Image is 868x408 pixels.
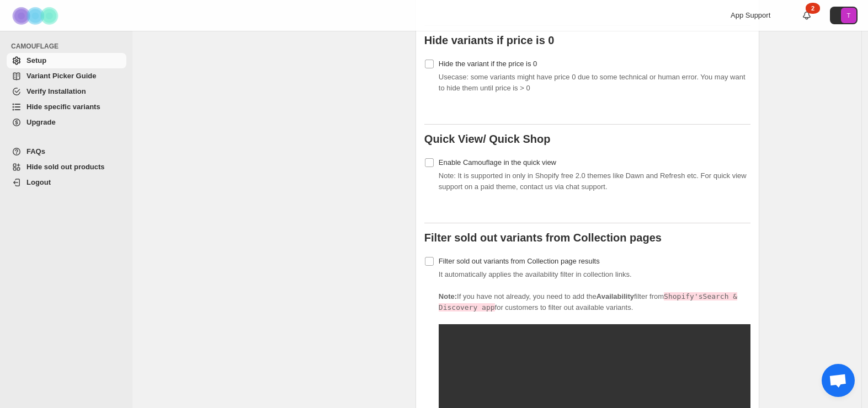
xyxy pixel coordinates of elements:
[439,73,745,92] span: Usecase: some variants might have price 0 due to some technical or human error. You may want to h...
[9,1,64,31] img: Camouflage
[26,56,46,65] span: Setup
[439,158,556,167] span: Enable Camouflage in the quick view
[7,68,126,84] a: Variant Picker Guide
[7,144,126,159] a: FAQs
[26,118,56,126] span: Upgrade
[439,257,600,265] span: Filter sold out variants from Collection page results
[439,292,457,300] b: Note:
[26,147,45,155] span: FAQs
[7,159,126,175] a: Hide sold out products
[26,103,100,111] span: Hide specific variants
[7,99,126,115] a: Hide specific variants
[7,53,126,68] a: Setup
[11,42,127,51] span: CAMOUFLAGE
[7,115,126,130] a: Upgrade
[439,60,537,68] span: Hide the variant if the price is 0
[597,292,634,300] strong: Availability
[801,10,812,21] a: 2
[806,3,820,14] div: 2
[847,12,851,19] text: T
[26,163,105,171] span: Hide sold out products
[7,175,126,190] a: Logout
[830,7,858,24] button: Avatar with initials T
[424,34,555,46] b: Hide variants if price is 0
[841,8,856,23] span: Avatar with initials T
[424,232,662,244] b: Filter sold out variants from Collection pages
[822,364,855,397] div: Chat abierto
[439,291,750,313] p: If you have not already, you need to add the filter from for customers to filter out available va...
[731,11,770,19] span: App Support
[26,72,96,80] span: Variant Picker Guide
[26,87,86,95] span: Verify Installation
[7,84,126,99] a: Verify Installation
[439,171,747,191] span: Note: It is supported in only in Shopify free 2.0 themes like Dawn and Refresh etc. For quick vie...
[26,178,51,186] span: Logout
[424,133,551,145] b: Quick View/ Quick Shop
